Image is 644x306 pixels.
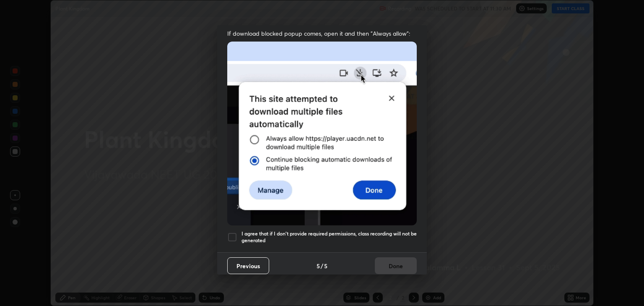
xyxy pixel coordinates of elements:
h4: 5 [324,262,327,270]
img: downloads-permission-blocked.gif [227,42,417,225]
h4: 5 [317,262,320,270]
h4: / [321,262,323,270]
h5: I agree that if I don't provide required permissions, class recording will not be generated [241,230,417,243]
span: If download blocked popup comes, open it and then "Always allow": [227,29,417,37]
button: Previous [227,257,269,274]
